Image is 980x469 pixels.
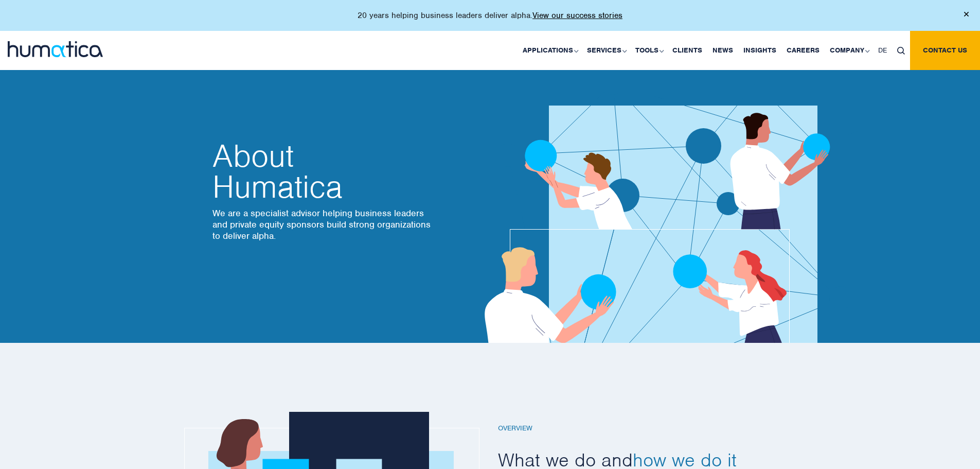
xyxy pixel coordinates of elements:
a: Company [825,31,873,70]
h2: Humatica [212,141,434,202]
a: Applications [518,31,582,70]
span: About [212,141,434,171]
a: Clients [667,31,707,70]
a: Services [582,31,630,70]
a: DE [873,31,892,70]
a: Insights [738,31,781,70]
img: about_banner1 [454,46,859,343]
img: search_icon [897,47,905,55]
a: View our success stories [532,10,622,21]
h6: Overview [498,424,776,433]
a: Contact us [910,31,980,70]
span: DE [878,46,887,55]
img: logo [8,41,103,57]
p: 20 years helping business leaders deliver alpha. [358,10,622,21]
a: Tools [630,31,667,70]
p: We are a specialist advisor helping business leaders and private equity sponsors build strong org... [212,207,434,241]
a: Careers [781,31,825,70]
a: News [707,31,738,70]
